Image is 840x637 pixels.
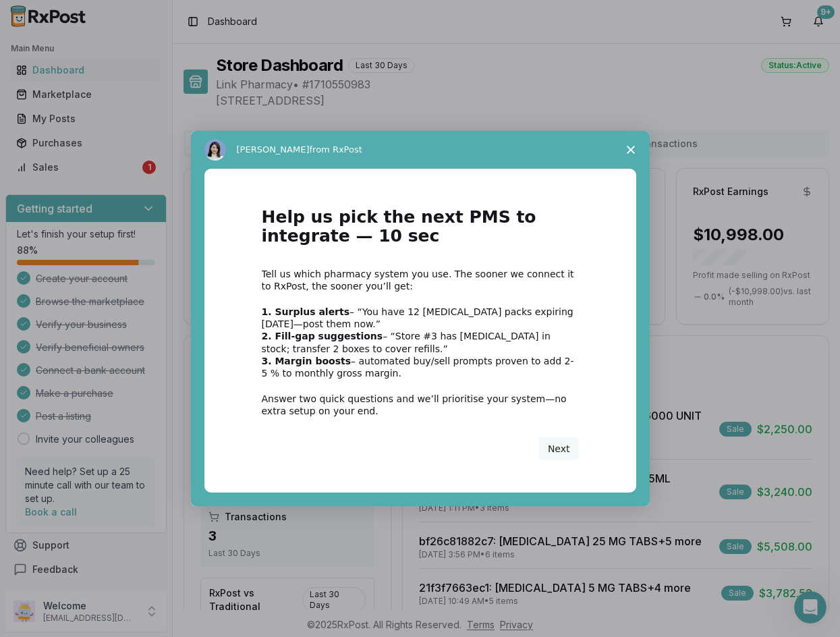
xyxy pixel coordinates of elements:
[262,306,350,317] b: 1. Surplus alerts
[262,355,579,379] div: – automated buy/sell prompts proven to add 2-5 % to monthly gross margin.
[262,393,579,417] div: Answer two quick questions and we’ll prioritise your system—no extra setup on your end.
[310,144,362,155] span: from RxPost
[262,268,579,292] div: Tell us which pharmacy system you use. The sooner we connect it to RxPost, the sooner you’ll get:
[262,306,579,330] div: – “You have 12 [MEDICAL_DATA] packs expiring [DATE]—post them now.”
[262,331,383,341] b: 2. Fill-gap suggestions
[262,330,579,354] div: – “Store #3 has [MEDICAL_DATA] in stock; transfer 2 boxes to cover refills.”
[612,131,650,169] span: Close survey
[204,139,226,161] img: Profile image for Alice
[262,208,579,254] h1: Help us pick the next PMS to integrate — 10 sec
[237,144,310,155] span: [PERSON_NAME]
[539,437,579,460] button: Next
[262,356,352,366] b: 3. Margin boosts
